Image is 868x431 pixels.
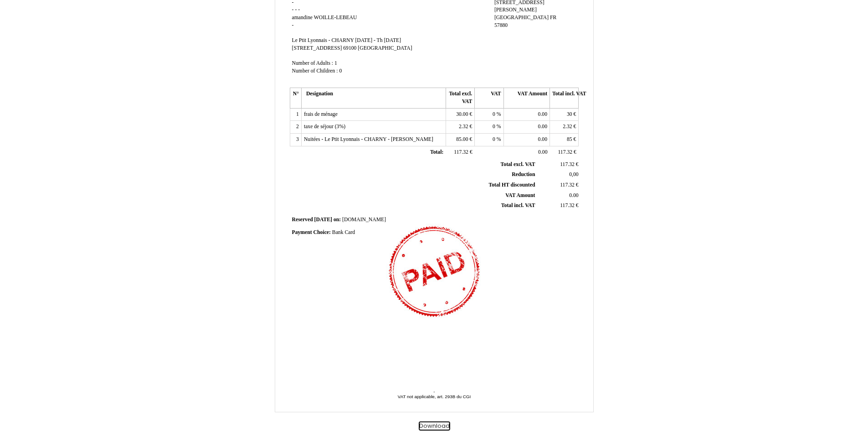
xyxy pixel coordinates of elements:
span: [GEOGRAPHIC_DATA] [494,15,549,21]
span: Total: [430,149,443,155]
span: Reduction [512,171,535,177]
span: amandine [292,15,313,21]
span: 117.32 [560,203,575,208]
span: 117.32 [560,182,575,188]
span: taxe de séjour (3%) [304,124,345,130]
span: frais de ménage [304,111,338,117]
span: Number of Children : [292,68,338,74]
span: - [292,22,294,28]
span: [STREET_ADDRESS] [292,45,342,51]
span: VAT Amount [505,192,535,198]
td: € [550,146,579,159]
td: € [446,146,474,159]
td: 3 [290,134,301,146]
span: 0,00 [569,171,578,177]
span: 30 [567,111,572,117]
td: € [446,108,474,121]
td: % [475,134,503,146]
td: € [446,134,474,146]
span: Reserved [292,217,313,223]
td: 1 [290,108,301,121]
span: Bank Card [332,229,355,235]
td: % [475,108,503,121]
span: - [292,7,294,13]
button: Download [419,421,450,431]
th: Designation [301,88,446,108]
span: 117.32 [558,149,572,155]
td: € [550,108,579,121]
th: VAT Amount [503,88,550,108]
span: 2.32 [563,124,572,130]
span: on: [334,217,341,223]
span: WOILLE-LEBEAU [314,15,357,21]
td: % [475,121,503,134]
td: € [537,180,580,191]
span: 0 [493,136,495,142]
span: 0.00 [569,192,578,198]
span: - [295,7,297,13]
span: 57880 [494,22,508,28]
span: 85.00 [456,136,468,142]
th: VAT [475,88,503,108]
span: - [433,389,435,394]
span: [GEOGRAPHIC_DATA] [358,45,412,51]
span: Le Ptit Lyonnais - CHARNY [292,37,354,43]
span: 117.32 [560,161,575,167]
span: Payment Choice: [292,229,331,235]
th: Total excl. VAT [446,88,474,108]
span: 0 [339,68,342,74]
span: Total excl. VAT [501,161,535,167]
span: [DOMAIN_NAME] [342,217,386,223]
span: 117.32 [454,149,468,155]
span: 0.00 [538,149,547,155]
span: 0.00 [538,111,547,117]
span: VAT not applicable, art. 293B du CGI [398,394,471,399]
td: € [550,134,579,146]
span: 0.00 [538,136,547,142]
span: 85 [567,136,572,142]
span: 2.32 [459,124,468,130]
td: € [537,201,580,211]
th: Total incl. VAT [550,88,579,108]
span: [DATE] - Th [DATE] [355,37,401,43]
td: 2 [290,121,301,134]
span: Nuitées - Le Ptit Lyonnais - CHARNY - [PERSON_NAME] [304,136,433,142]
span: 0.00 [538,124,547,130]
span: Total HT discounted [488,182,535,188]
span: 69100 [343,45,356,51]
td: € [537,160,580,170]
span: 30.00 [456,111,468,117]
td: € [550,121,579,134]
th: N° [290,88,301,108]
span: 1 [334,60,337,66]
span: 0 [493,124,495,130]
span: 0 [493,111,495,117]
span: Total incl. VAT [501,203,535,208]
span: [DATE] [314,217,332,223]
td: € [446,121,474,134]
span: Number of Adults : [292,60,334,66]
span: - [298,7,300,13]
span: FR [550,15,556,21]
